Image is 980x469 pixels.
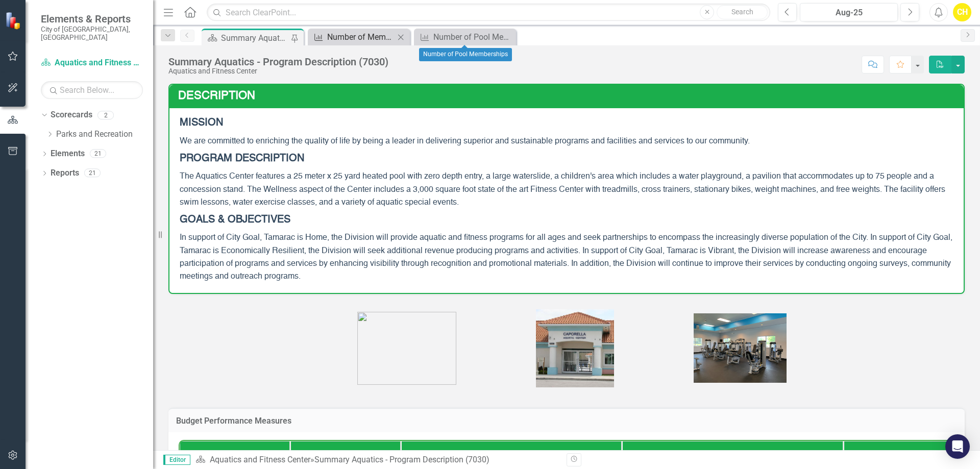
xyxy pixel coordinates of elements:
button: Aug-25 [800,3,898,21]
small: City of [GEOGRAPHIC_DATA], [GEOGRAPHIC_DATA] [41,25,143,42]
h3: Budget Performance Measures [176,416,957,426]
button: CH [953,3,971,21]
div: 21 [84,169,101,178]
a: Parks and Recreation [56,129,153,140]
a: Scorecards [51,109,92,121]
button: Search [717,5,768,19]
a: Number of Pool Memberships [416,31,513,43]
a: Aquatics and Fitness Center [210,455,310,464]
span: We are committed to enriching the quality of life by being a leader in delivering superior and su... [180,137,750,145]
span: The Aquatics Center features a 25 meter x 25 yard heated pool with zero depth entry, a large wate... [180,172,945,206]
div: 2 [97,111,114,119]
span: Search [731,8,753,16]
img: image%20v29.png [357,312,456,385]
div: 21 [90,150,106,158]
div: Aquatics and Fitness Center [168,67,388,75]
span: Editor [163,455,190,465]
div: Summary Aquatics - Program Description (7030) [314,455,489,464]
img: ClearPoint Strategy [5,11,23,29]
input: Search Below... [41,81,143,99]
div: Aug-25 [803,7,894,19]
div: Number of Memberships [327,31,395,43]
div: » [195,454,559,466]
span: In support of City Goal, Tamarac is Home, the Division will provide aquatic and fitness programs ... [180,234,952,280]
span: Elements & Reports [41,13,143,25]
img: Aquatic Center [536,309,614,387]
div: Open Intercom Messenger [945,434,970,459]
a: Aquatics and Fitness Center [41,57,143,69]
img: Equipment [694,313,787,383]
div: Number of Pool Memberships [419,48,512,61]
strong: MISSION [180,118,223,128]
div: Number of Pool Memberships [433,31,513,43]
input: Search ClearPoint... [207,4,770,21]
strong: GOALS & OBJECTIVES [180,215,290,225]
a: Reports [51,167,79,179]
div: Summary Aquatics - Program Description (7030) [168,56,388,67]
a: Elements [51,148,85,160]
strong: PROGRAM DESCRIPTION [180,154,304,164]
div: Summary Aquatics - Program Description (7030) [221,32,288,44]
h3: Description [178,90,959,102]
a: Number of Memberships [310,31,395,43]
